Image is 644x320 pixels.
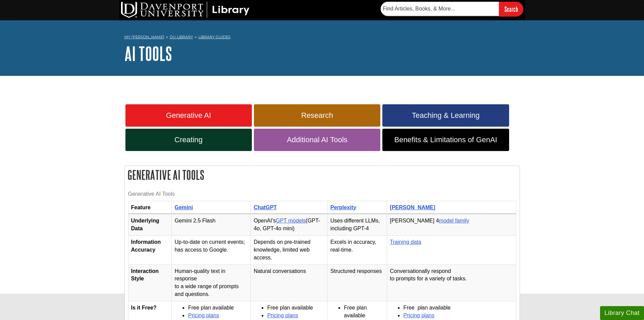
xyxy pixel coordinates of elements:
[170,35,193,39] a: DU Library
[251,264,328,301] td: Natural conversations
[330,205,356,210] a: Perplexity
[254,205,277,210] a: ChatGPT
[130,135,247,144] span: Creating
[381,2,499,16] input: Find Articles, Books, & More...
[328,214,387,236] td: Uses different LLMs, including GPT-4
[172,214,251,236] td: Gemini 2.5 Flash
[267,304,325,312] li: Free plan available
[172,264,251,301] td: Human-quality text in response to a wide range of prompts and questions.
[267,313,298,318] a: Pricing plans
[390,239,421,245] a: Training data
[328,264,387,301] td: Structured responses
[131,305,157,311] strong: Is it Free?
[600,306,644,320] button: Library Chat
[172,236,251,265] td: Up-to-date on current events; has access to Google.
[276,218,306,223] a: GPT models
[131,218,160,231] strong: Underlying Data
[125,166,520,184] h2: Generative AI Tools
[259,135,375,144] span: Additional AI Tools
[198,35,231,39] a: Library Guides
[124,43,520,64] h1: AI Tools
[130,111,247,120] span: Generative AI
[131,268,159,282] strong: Interaction Style
[121,2,249,18] img: DU Library
[125,104,252,127] a: Generative AI
[390,268,513,283] p: Conversationally respond to prompts for a variety of tasks.
[382,104,509,127] a: Teaching & Learning
[125,129,252,151] a: Creating
[131,239,161,253] strong: Information Accuracy
[174,205,193,210] a: Gemini
[254,129,380,151] a: Additional AI Tools
[251,236,328,265] td: Depends on pre-trained knowledge, limited web access.
[439,218,469,223] a: model family
[188,313,219,318] a: Pricing plans
[128,187,516,201] caption: Generative AI Tools
[188,304,248,312] li: Free plan available
[403,304,513,312] li: Free plan available
[381,2,523,16] form: Searches DU Library's articles, books, and more
[390,205,435,210] a: [PERSON_NAME]
[251,214,328,236] td: OpenAI's (GPT-4o, GPT-4o mini)
[124,34,164,40] a: My [PERSON_NAME]
[344,304,384,320] li: Free plan available
[128,201,172,214] th: Feature
[499,2,523,16] input: Search
[387,135,504,144] span: Benefits & Limitations of GenAI
[403,313,434,318] a: Pricing plans
[328,236,387,265] td: Excels in accuracy, real-time.
[259,111,375,120] span: Research
[254,104,380,127] a: Research
[124,33,520,43] nav: breadcrumb
[387,214,516,236] td: [PERSON_NAME] 4
[387,111,504,120] span: Teaching & Learning
[382,129,509,151] a: Benefits & Limitations of GenAI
